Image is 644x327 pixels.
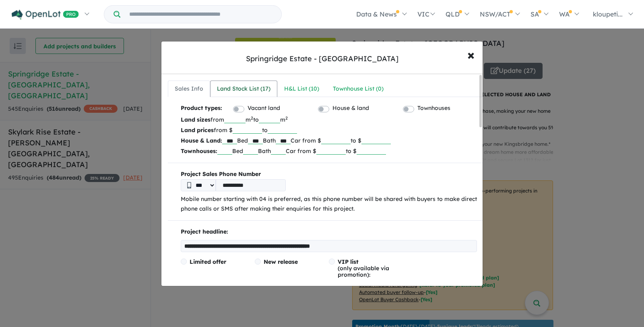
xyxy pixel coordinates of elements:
[181,114,477,125] p: from m to m
[181,125,477,135] p: from $ to
[187,182,191,188] img: Phone icon
[338,258,389,278] span: (only available via promotion):
[593,10,623,18] span: kloupeti...
[190,258,226,265] span: Limited offer
[12,10,79,20] img: Openlot PRO Logo White
[181,147,217,155] b: Townhouses:
[285,115,288,121] sup: 2
[248,103,280,113] label: Vacant land
[181,137,222,144] b: House & Land:
[181,146,477,156] p: Bed Bath Car from $ to $
[467,46,475,63] span: ×
[181,116,211,123] b: Land sizes
[333,84,384,94] div: Townhouse List ( 0 )
[181,126,214,134] b: Land prices
[181,227,477,237] p: Project headline:
[338,258,359,265] span: VIP list
[181,103,222,114] b: Product types:
[181,135,477,146] p: Bed Bath Car from $ to $
[181,170,477,179] b: Project Sales Phone Number
[332,103,369,113] label: House & land
[122,6,280,23] input: Try estate name, suburb, builder or developer
[251,115,253,121] sup: 2
[417,103,450,113] label: Townhouses
[181,195,477,214] p: Mobile number starting with 04 is preferred, as this phone number will be shared with buyers to m...
[217,84,270,94] div: Land Stock List ( 17 )
[284,84,319,94] div: H&L List ( 10 )
[175,84,203,94] div: Sales Info
[246,54,398,64] div: Springridge Estate - [GEOGRAPHIC_DATA]
[264,258,298,265] span: New release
